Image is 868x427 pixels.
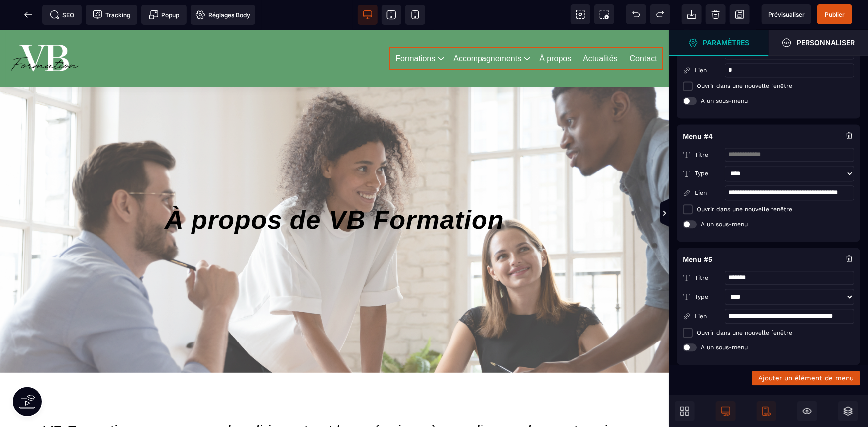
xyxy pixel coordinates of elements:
span: Ouvrir les blocs [675,401,695,421]
span: Code de suivi [86,5,137,25]
span: Réglages Body [195,10,250,20]
span: Lien [683,189,725,196]
span: Rétablir [650,4,670,24]
span: A un sous-menu [701,97,748,104]
span: Voir bureau [358,5,378,25]
span: Favicon [191,5,255,25]
span: A un sous-menu [701,344,748,351]
span: Ouvrir dans une nouvelle fenêtre [697,83,792,89]
span: Voir tablette [382,5,401,25]
span: À propos de VB Formation [165,175,504,204]
span: Publier [825,11,845,18]
a: Actualités [583,22,617,35]
span: Métadata SEO [42,5,82,25]
a: Accompagnements [453,22,521,35]
span: Ouvrir dans une nouvelle fenêtre [697,329,792,336]
span: Capture d'écran [594,4,614,24]
span: Prévisualiser [768,11,805,18]
span: Ouvrir le gestionnaire de styles [769,30,868,56]
span: Importer [682,4,702,24]
span: Afficher les vues [669,199,679,229]
button: Ajouter un élément de menu [752,371,860,385]
strong: Paramètres [703,39,750,46]
span: Afficher le desktop [716,401,736,421]
span: Popup [149,10,180,20]
span: Ouvrir le gestionnaire de styles [669,30,769,56]
span: Type [683,293,725,300]
span: Afficher le mobile [757,401,776,421]
span: Enregistrer [730,4,750,24]
a: À propos [539,22,571,35]
span: Ouvrir dans une nouvelle fenêtre [697,206,792,213]
span: Masquer le bloc [797,401,817,421]
strong: Personnaliser [797,39,855,46]
span: Tracking [93,10,130,20]
span: Voir mobile [405,5,425,25]
span: Défaire [626,4,646,24]
h4: Menu #5 [683,255,712,264]
span: Titre [683,274,725,281]
a: Contact [630,22,657,35]
span: Lien [683,67,725,74]
img: 86a4aa658127570b91344bfc39bbf4eb_Blanc_sur_fond_vert.png [8,4,82,53]
span: Voir les composants [571,4,590,24]
a: Formations [395,22,435,35]
span: Type [683,170,725,177]
span: Créer une alerte modale [141,5,187,25]
span: Aperçu [762,4,811,24]
span: A un sous-menu [701,221,748,228]
span: Ouvrir les calques [838,401,858,421]
span: SEO [50,10,75,20]
span: Retour [18,5,38,25]
span: Titre [683,151,725,158]
span: Enregistrer le contenu [817,4,852,24]
span: Nettoyage [706,4,726,24]
span: Lien [683,313,725,320]
h4: Menu #4 [683,131,713,141]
